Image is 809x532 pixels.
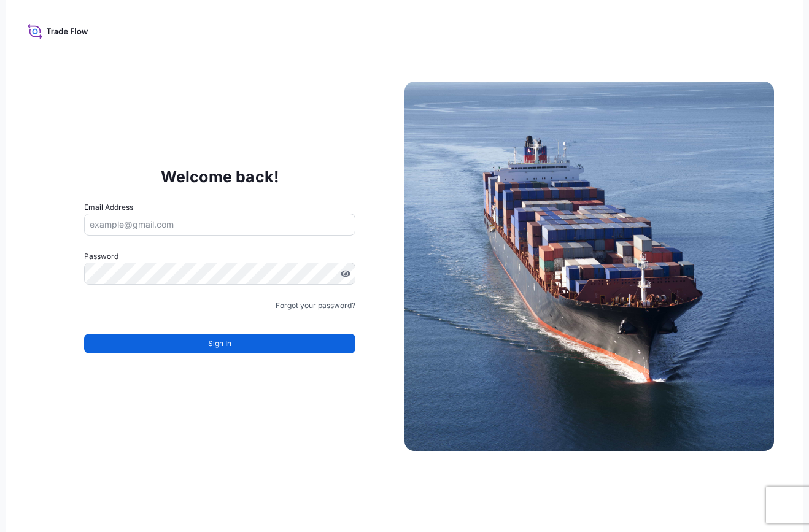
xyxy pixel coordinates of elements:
[84,250,355,263] label: Password
[84,334,355,353] button: Sign In
[161,167,279,187] p: Welcome back!
[208,337,231,350] span: Sign In
[276,299,355,312] a: Forgot your password?
[84,201,133,214] label: Email Address
[404,82,774,451] img: Ship illustration
[84,214,355,236] input: example@gmail.com
[341,269,350,279] button: Show password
